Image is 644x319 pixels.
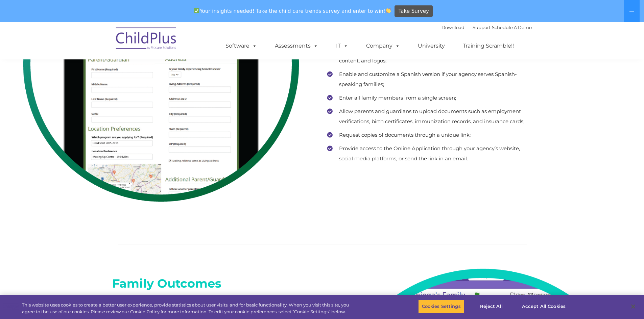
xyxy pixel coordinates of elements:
[327,106,532,127] li: Allow parents and guardians to upload documents such as employment verifications, birth certifica...
[518,299,569,314] button: Accept All Cookies
[386,8,391,13] img: 👏
[327,93,532,103] li: Enter all family members from a single screen;
[113,23,180,56] img: ChildPlus by Procare Solutions
[395,5,433,17] a: Take Survey
[456,39,521,53] a: Training Scramble!!
[442,25,464,30] a: Download
[327,143,532,164] li: Provide access to the Online Application through your agency’s website, social media platforms, o...
[399,5,429,17] span: Take Survey
[626,299,641,314] button: Close
[329,39,355,53] a: IT
[22,302,354,315] div: This website uses cookies to create a better user experience, provide statistics about user visit...
[418,299,464,314] button: Cookies Settings
[442,25,532,30] font: |
[112,276,221,291] b: Family Outcomes
[473,25,491,30] a: Support
[327,69,532,89] li: Enable and customize a Spanish version if your agency serves Spanish-speaking families;
[411,39,452,53] a: University
[191,4,394,18] span: Your insights needed! Take the child care trends survey and enter to win!
[327,130,532,140] li: Request copies of documents through a unique link;
[470,299,512,314] button: Reject All
[359,39,407,53] a: Company
[219,39,264,53] a: Software
[194,8,199,13] img: ✅
[492,25,532,30] a: Schedule A Demo
[268,39,325,53] a: Assessments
